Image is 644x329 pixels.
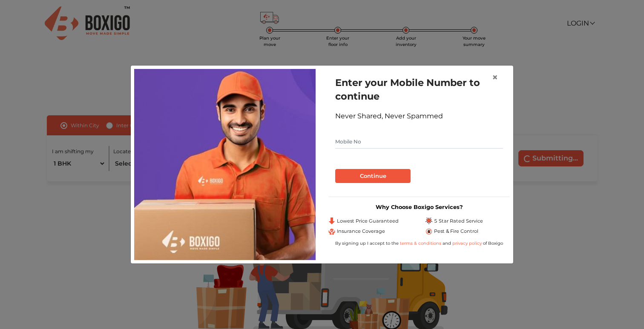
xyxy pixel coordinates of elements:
button: Close [485,66,505,89]
span: Insurance Coverage [337,228,385,235]
input: Mobile No [335,135,503,149]
a: terms & conditions [400,240,443,246]
span: Pest & Fire Control [434,228,478,235]
a: privacy policy [451,240,483,246]
div: Never Shared, Never Spammed [335,111,503,121]
span: × [492,71,498,83]
span: 5 Star Rated Service [434,217,483,225]
button: Continue [335,169,411,183]
div: By signing up I accept to the and of Boxigo [328,240,510,246]
img: relocation-img [134,69,316,260]
h3: Why Choose Boxigo Services? [328,204,510,210]
span: Lowest Price Guaranteed [337,217,399,225]
h1: Enter your Mobile Number to continue [335,76,503,103]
